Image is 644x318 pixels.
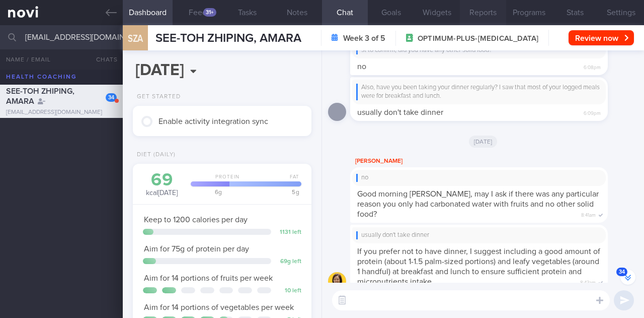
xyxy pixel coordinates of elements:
div: [EMAIL_ADDRESS][DOMAIN_NAME] [6,109,117,116]
strong: Week 3 of 5 [343,33,385,43]
span: Aim for 14 portions of vegetables per week [144,303,294,311]
div: [PERSON_NAME] [350,155,638,167]
span: 6:09pm [584,107,601,117]
div: 6 g [198,189,235,195]
div: SZA [120,19,150,58]
button: 34 [620,270,635,285]
span: 8:41am [581,209,596,219]
div: 34 [106,93,117,102]
span: SEE-TOH ZHIPING, AMARA [6,87,74,105]
span: Good morning [PERSON_NAME], may I ask if there was any particular reason you only had carbonated ... [357,190,599,218]
button: Review now [569,30,634,45]
span: 34 [616,268,627,276]
div: 10 left [276,287,301,295]
span: 6:08pm [584,61,601,71]
div: Diet (Daily) [133,151,176,159]
div: 69 g left [276,258,301,266]
span: Aim for 75g of protein per day [144,245,249,253]
div: 31+ [203,8,216,17]
div: 1131 left [276,229,301,236]
div: no [356,174,602,182]
span: [DATE] [469,136,498,148]
span: no [357,62,366,71]
div: Get Started [133,93,181,101]
span: Keep to 1200 calories per day [144,216,248,224]
div: usually don't take dinner [356,231,602,239]
div: kcal [DATE] [143,171,181,198]
div: Protein [209,174,243,186]
span: OPTIMUM-PLUS-[MEDICAL_DATA] [418,34,538,44]
span: Aim for 14 portions of fruits per week [144,274,273,282]
span: SEE-TOH ZHIPING, AMARA [155,32,301,44]
button: Chats [83,49,123,70]
span: 8:43am [580,277,596,286]
div: 5 g [233,189,301,195]
div: 69 [143,171,181,189]
div: Also, have you been taking your dinner regularly? I saw that most of your logged meals were for b... [356,84,602,100]
div: Fat [240,174,301,186]
span: If you prefer not to have dinner, I suggest including a good amount of protein (about 1-1.5 palm-... [357,247,600,286]
span: usually don't take dinner [357,108,443,116]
